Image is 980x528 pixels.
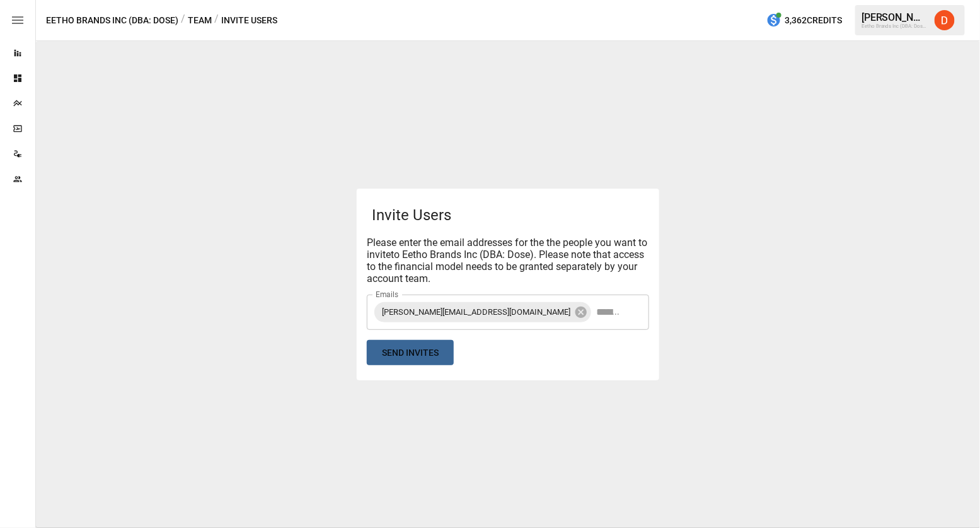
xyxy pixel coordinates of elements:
[374,305,578,319] span: [PERSON_NAME][EMAIL_ADDRESS][DOMAIN_NAME]
[376,289,398,300] label: Emails
[372,204,649,226] p: Invite Users
[927,3,962,38] button: Daley Meistrell
[46,13,178,28] button: Eetho Brands Inc (DBA: Dose)
[367,340,454,366] button: Send Invites
[785,13,842,28] span: 3,362 Credits
[761,9,847,32] button: 3,362Credits
[214,13,219,28] div: /
[367,237,649,285] div: Please enter the email addresses for the the people you want to invite to Eetho Brands Inc (DBA: ...
[188,13,212,28] button: Team
[935,10,955,30] img: Daley Meistrell
[374,302,591,322] div: [PERSON_NAME][EMAIL_ADDRESS][DOMAIN_NAME]
[862,11,927,23] div: [PERSON_NAME]
[862,23,927,29] div: Eetho Brands Inc (DBA: Dose)
[181,13,185,28] div: /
